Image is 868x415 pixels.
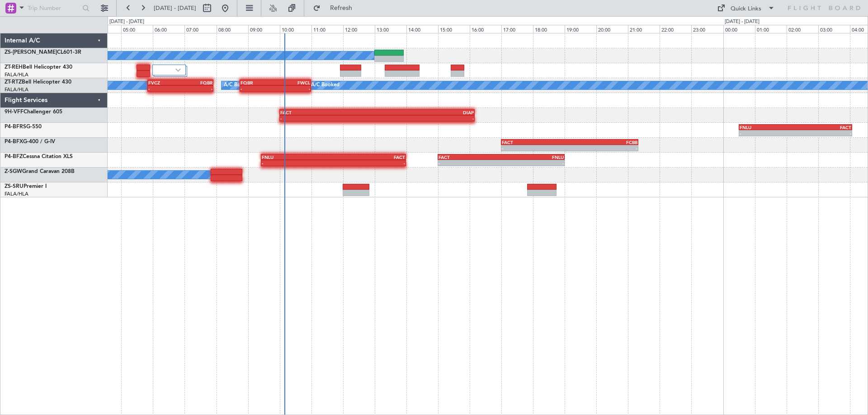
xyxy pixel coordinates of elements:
[439,160,501,166] div: -
[280,25,311,33] div: 10:00
[818,25,850,33] div: 03:00
[377,110,474,115] div: DIAP
[311,79,340,92] div: A/C Booked
[334,154,406,160] div: FACT
[787,25,818,33] div: 02:00
[5,154,23,159] span: P4-BFZ
[184,25,216,33] div: 07:00
[596,25,628,33] div: 20:00
[5,79,71,85] a: ZT-RTZBell Helicopter 430
[377,116,474,121] div: -
[723,25,755,33] div: 00:00
[5,139,23,145] span: P4-BFX
[5,50,81,55] a: ZS-[PERSON_NAME]CL601-3R
[5,139,55,145] a: P4-BFXG-400 / G-IV
[309,1,363,15] button: Refresh
[28,1,80,15] input: Trip Number
[322,5,360,11] span: Refresh
[5,124,26,130] span: P4-BFRS
[334,160,406,166] div: -
[712,1,779,15] button: Quick Links
[375,25,406,33] div: 13:00
[280,116,377,121] div: -
[248,25,280,33] div: 09:00
[660,25,691,33] div: 22:00
[731,5,761,14] div: Quick Links
[725,18,759,26] div: [DATE] - [DATE]
[217,25,248,33] div: 08:00
[280,110,377,115] div: FACT
[121,25,153,33] div: 05:00
[154,4,196,12] span: [DATE] - [DATE]
[180,80,212,85] div: FQBR
[5,109,24,115] span: 9H-VFF
[438,25,470,33] div: 15:00
[501,160,563,166] div: -
[5,191,28,197] a: FALA/HLA
[148,86,180,91] div: -
[570,145,637,151] div: -
[262,160,334,166] div: -
[570,140,637,145] div: FCBB
[5,109,62,115] a: 9H-VFFChallenger 605
[148,80,180,85] div: FVCZ
[5,50,57,55] span: ZS-[PERSON_NAME]
[5,124,42,130] a: P4-BFRSG-550
[5,184,47,189] a: ZS-SRUPremier I
[241,86,275,91] div: -
[175,68,181,72] img: arrow-gray.svg
[470,25,501,33] div: 16:00
[795,131,851,136] div: -
[406,25,438,33] div: 14:00
[755,25,787,33] div: 01:00
[311,25,343,33] div: 11:00
[5,154,73,159] a: P4-BFZCessna Citation XLS
[795,125,851,130] div: FACT
[5,86,28,93] a: FALA/HLA
[5,65,72,70] a: ZT-REHBell Helicopter 430
[5,79,22,85] span: ZT-RTZ
[533,25,565,33] div: 18:00
[565,25,596,33] div: 19:00
[5,169,75,174] a: Z-SGWGrand Caravan 208B
[501,154,563,160] div: FNLU
[275,86,310,91] div: -
[740,125,796,130] div: FNLU
[5,65,23,70] span: ZT-REH
[109,18,144,26] div: [DATE] - [DATE]
[180,86,212,91] div: -
[241,80,275,85] div: FQBR
[740,131,796,136] div: -
[262,154,334,160] div: FNLU
[5,184,24,189] span: ZS-SRU
[153,25,184,33] div: 06:00
[5,71,28,78] a: FALA/HLA
[275,80,310,85] div: FWCL
[501,25,533,33] div: 17:00
[691,25,723,33] div: 23:00
[5,169,22,174] span: Z-SGW
[502,140,570,145] div: FACT
[439,154,501,160] div: FACT
[343,25,375,33] div: 12:00
[628,25,660,33] div: 21:00
[224,79,252,92] div: A/C Booked
[502,145,570,151] div: -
